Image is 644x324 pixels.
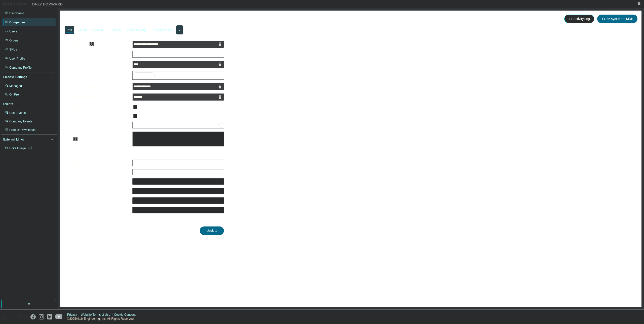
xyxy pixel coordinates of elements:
div: Contacts [93,28,105,32]
label: Country [66,161,129,165]
img: instagram.svg [39,314,44,319]
label: Address Line 2 [66,189,129,193]
img: Altair One [3,2,65,7]
div: Privacy [67,313,81,317]
div: Commercial [133,52,150,57]
span: [PERSON_NAME] International - 104348 [63,16,157,22]
img: linkedin.svg [47,314,52,319]
label: Is Channel Partner [66,105,129,109]
label: MDH Subsidary [66,62,129,66]
div: SKUs [9,48,17,52]
div: License Settings [3,75,27,79]
label: Note [66,137,73,141]
img: facebook.svg [30,314,36,319]
div: Dashboard [9,11,24,15]
div: Loading... [134,123,147,127]
div: Orders [112,28,121,32]
label: Subsidiaries [66,73,129,77]
div: Cookie Consent [114,313,138,317]
div: Info [67,28,72,32]
div: Managed [9,84,22,88]
span: Units Usage BI [9,147,32,150]
button: Re-sync from MDH [597,15,637,23]
div: [GEOGRAPHIC_DATA] [133,160,224,166]
div: Product Downloads [9,128,35,132]
img: altair_logo.svg [2,314,27,319]
p: © 2025 Altair Engineering, Inc. All Rights Reserved. [67,317,139,321]
label: Channel Partner [66,123,129,127]
button: Activity Log [564,15,594,23]
div: [GEOGRAPHIC_DATA] [133,160,166,166]
label: Company Name [66,42,129,46]
div: On Prem [9,92,21,97]
label: Category [66,52,129,56]
div: Company Profile [9,66,32,70]
div: solidThinking [134,72,155,78]
label: City [66,199,129,203]
label: State/Province [66,170,129,174]
label: Address Line 1 [66,179,129,183]
button: information [73,137,77,141]
div: User Profile [9,57,25,61]
div: Authorizations [154,28,173,32]
label: Postal Code [66,208,129,212]
div: Company Events [9,119,32,123]
div: External Links [3,137,24,142]
div: Users [79,28,87,32]
div: Events [3,102,13,106]
div: solidThinking [133,71,224,79]
div: License Usage [127,28,147,32]
span: More Details [132,218,154,222]
label: Self-managed [66,114,129,118]
div: Companies [9,20,26,24]
button: Update [200,226,224,235]
div: Website Terms of Use [81,313,114,317]
div: Commercial [133,51,224,57]
button: information [90,42,94,46]
img: youtube.svg [55,314,63,319]
div: User Events [9,111,26,115]
label: Account Manager Email [66,84,129,88]
span: Address Details [129,151,157,155]
div: Orders [9,38,19,42]
label: Account Manager Name [66,95,129,99]
div: Users [9,29,17,33]
div: Loading... [133,122,224,128]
